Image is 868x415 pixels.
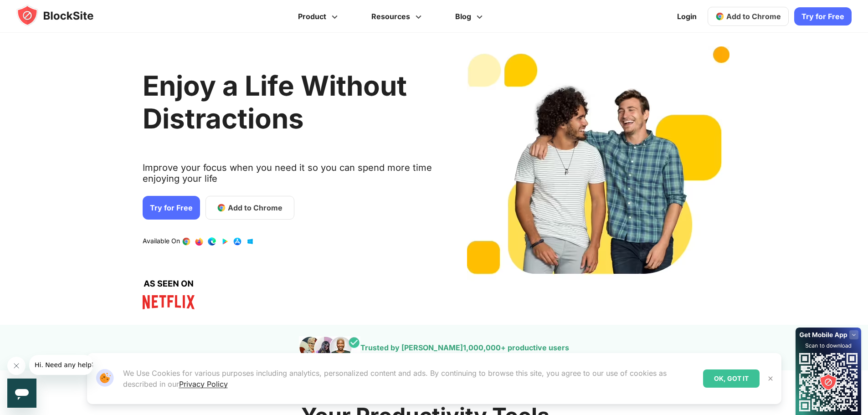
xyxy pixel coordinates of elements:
[143,237,180,246] text: Available On
[205,196,294,220] a: Add to Chrome
[767,375,774,382] img: Close
[16,5,111,26] img: blocksite-icon.5d769676.svg
[7,379,36,408] iframe: Button to launch messaging window
[794,7,852,26] a: Try for Free
[228,202,282,213] span: Add to Chrome
[703,369,760,388] div: OK, GOT IT
[5,6,66,14] span: Hi. Need any help?
[726,12,781,21] span: Add to Chrome
[715,12,724,21] img: chrome-icon.svg
[143,162,433,191] text: Improve your focus when you need it so you can spend more time enjoying your life
[7,357,26,375] iframe: Close message
[179,379,228,389] a: Privacy Policy
[143,196,200,220] a: Try for Free
[672,5,702,27] a: Login
[123,368,696,389] p: We Use Cookies for various purposes including analytics, personalized content and ads. By continu...
[708,7,789,26] a: Add to Chrome
[29,355,93,375] iframe: Message from company
[765,373,776,384] button: Close
[143,69,433,135] h2: Enjoy a Life Without Distractions
[299,336,360,359] img: pepole images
